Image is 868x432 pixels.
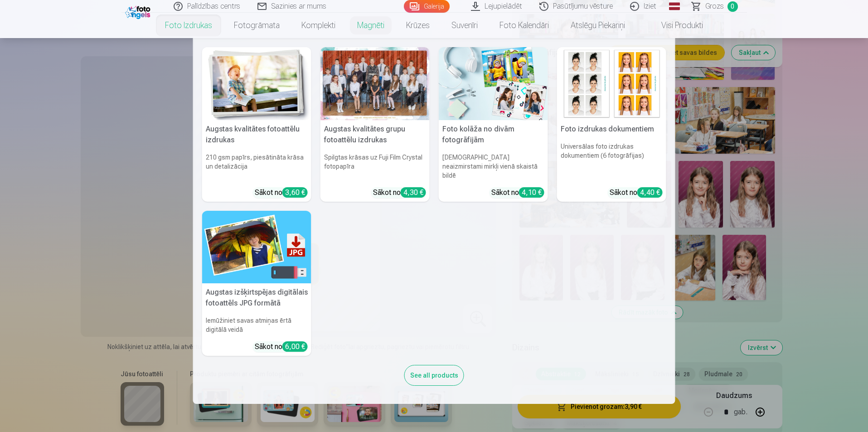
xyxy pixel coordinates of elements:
h6: Iemūžiniet savas atmiņas ērtā digitālā veidā [202,312,311,338]
a: Atslēgu piekariņi [560,13,636,38]
h6: Spilgtas krāsas uz Fuji Film Crystal fotopapīra [320,149,430,184]
a: Augstas kvalitātes grupu fotoattēlu izdrukasSpilgtas krāsas uz Fuji Film Crystal fotopapīraSākot ... [320,47,430,202]
img: Augstas kvalitātes fotoattēlu izdrukas [202,47,311,120]
a: Fotogrāmata [223,13,291,38]
img: Augstas izšķirtspējas digitālais fotoattēls JPG formātā [202,211,311,284]
a: Foto kolāža no divām fotogrāfijāmFoto kolāža no divām fotogrāfijām[DEMOGRAPHIC_DATA] neaizmirstam... [439,47,548,202]
a: Suvenīri [441,13,489,38]
h6: Universālas foto izdrukas dokumentiem (6 fotogrāfijas) [557,138,666,184]
div: 4,40 € [637,187,663,198]
a: Komplekti [291,13,346,38]
a: Foto kalendāri [489,13,560,38]
a: Foto izdrukas dokumentiemFoto izdrukas dokumentiemUniversālas foto izdrukas dokumentiem (6 fotogr... [557,47,666,202]
a: Augstas izšķirtspējas digitālais fotoattēls JPG formātāAugstas izšķirtspējas digitālais fotoattēl... [202,211,311,356]
div: 4,10 € [519,187,544,198]
div: Sākot no [491,187,544,198]
a: Visi produkti [636,13,714,38]
div: 3,60 € [282,187,308,198]
img: Foto kolāža no divām fotogrāfijām [439,47,548,120]
h6: 210 gsm papīrs, piesātināta krāsa un detalizācija [202,149,311,184]
span: 0 [727,1,738,12]
span: Grozs [705,1,724,12]
div: Sākot no [255,341,308,352]
div: 6,00 € [282,341,308,352]
a: Krūzes [395,13,441,38]
img: Foto izdrukas dokumentiem [557,47,666,120]
a: See all products [404,370,464,379]
a: Foto izdrukas [154,13,223,38]
div: 4,30 € [401,187,426,198]
h5: Augstas kvalitātes grupu fotoattēlu izdrukas [320,120,430,149]
div: See all products [404,365,464,386]
h6: [DEMOGRAPHIC_DATA] neaizmirstami mirkļi vienā skaistā bildē [439,149,548,184]
div: Sākot no [610,187,663,198]
div: Sākot no [255,187,308,198]
h5: Foto kolāža no divām fotogrāfijām [439,120,548,149]
h5: Augstas izšķirtspējas digitālais fotoattēls JPG formātā [202,283,311,312]
a: Magnēti [346,13,395,38]
img: /fa1 [125,4,153,19]
h5: Foto izdrukas dokumentiem [557,120,666,138]
div: Sākot no [373,187,426,198]
a: Augstas kvalitātes fotoattēlu izdrukasAugstas kvalitātes fotoattēlu izdrukas210 gsm papīrs, piesā... [202,47,311,202]
h5: Augstas kvalitātes fotoattēlu izdrukas [202,120,311,149]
